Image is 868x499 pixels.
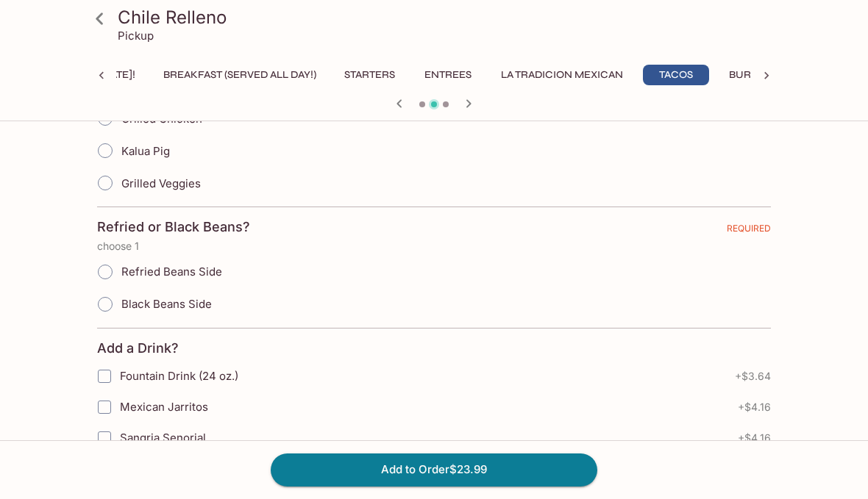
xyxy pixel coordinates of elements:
[493,65,631,85] button: La Tradicion Mexican
[97,219,250,235] h4: Refried or Black Beans?
[120,400,208,414] span: Mexican Jarritos
[721,65,789,85] button: Burritos
[118,6,775,29] h3: Chile Relleno
[97,240,771,252] p: choose 1
[738,401,771,413] span: + $4.16
[120,369,238,383] span: Fountain Drink (24 oz.)
[336,65,403,85] button: Starters
[271,453,597,486] button: Add to Order$23.99
[735,370,771,382] span: + $3.64
[155,65,324,85] button: Breakfast (Served ALL DAY!)
[643,65,709,85] button: Tacos
[415,65,481,85] button: Entrees
[121,144,170,158] span: Kalua Pig
[97,340,179,356] h4: Add a Drink?
[727,223,771,240] span: REQUIRED
[121,265,222,279] span: Refried Beans Side
[118,29,154,43] p: Pickup
[121,297,212,311] span: Black Beans Side
[121,176,201,190] span: Grilled Veggies
[120,431,206,445] span: Sangria Senorial
[738,432,771,444] span: + $4.16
